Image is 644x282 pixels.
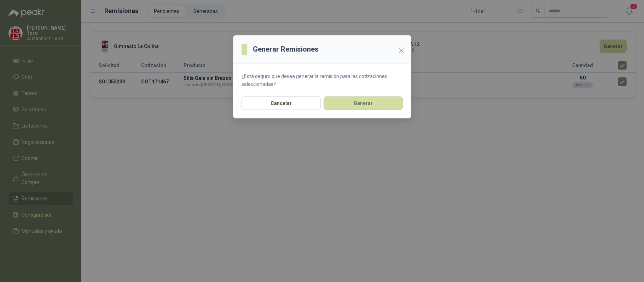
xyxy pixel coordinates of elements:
h3: Generar Remisiones [253,44,319,55]
span: close [399,48,404,53]
button: Cancelar [242,96,321,110]
button: Generar [324,96,403,110]
p: ¿Está seguro que desea generar la remisión para las cotizaciones seleccionadas? [242,72,403,88]
button: Close [396,45,407,56]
